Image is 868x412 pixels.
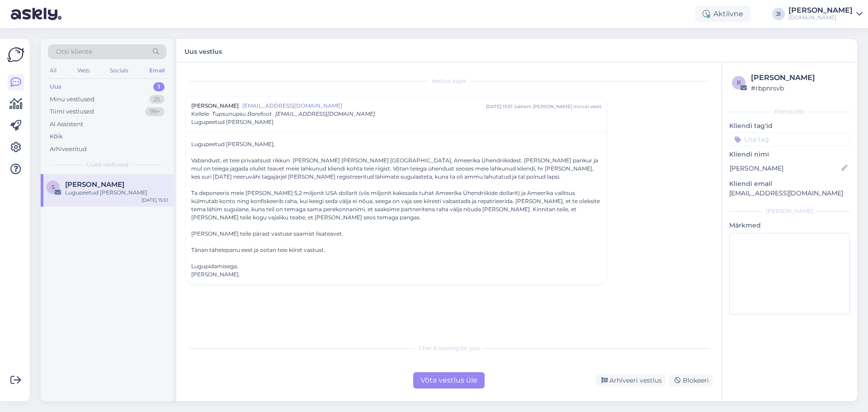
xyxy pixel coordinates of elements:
span: Uued vestlused [86,161,128,169]
div: Tiimi vestlused [50,107,94,116]
p: Kliendi email [729,179,850,189]
div: [PERSON_NAME] [729,207,850,215]
span: [EMAIL_ADDRESS][DOMAIN_NAME] [242,102,486,110]
div: Vestlus algas [185,77,712,85]
p: Kliendi tag'id [729,121,850,131]
div: Uus [50,82,61,91]
span: Tupsunupsu Barefoot [212,110,272,117]
div: Web [75,65,91,76]
input: Lisa tag [729,133,850,146]
a: [PERSON_NAME][DOMAIN_NAME] [788,7,863,21]
div: All [48,65,58,76]
div: # rbpnrsvb [751,83,847,93]
span: Sebastian Lerner [65,180,124,189]
div: Blokeeri [669,374,712,387]
div: Lugupeetud [PERSON_NAME] [65,189,168,197]
span: r [737,79,741,86]
span: Lugupeetud [PERSON_NAME] [191,118,274,126]
div: Võta vestlus üle [413,372,485,388]
span: Kellele : [191,110,210,117]
div: [DATE] 15:51 [486,103,513,110]
label: Uus vestlus [184,44,222,57]
span: S [52,184,55,190]
div: Socials [108,65,130,76]
div: AI Assistent [50,120,83,129]
input: Lisa nimi [730,163,840,173]
div: [PERSON_NAME] [788,7,853,14]
div: 1 [153,82,165,91]
span: [PERSON_NAME] [191,102,239,110]
span: [EMAIL_ADDRESS][DOMAIN_NAME] [275,110,375,117]
div: 25 [149,95,165,104]
p: Kliendi nimi [729,150,850,159]
div: [DATE] 15:51 [142,197,168,204]
div: Kõik [50,132,63,141]
div: [PERSON_NAME] [751,72,847,83]
div: Lugupeetud [PERSON_NAME], Vabandust, et teie privaatsust rikkun. [PERSON_NAME] [PERSON_NAME] [GEO... [191,140,601,279]
div: Email [147,65,166,76]
div: Arhiveeri vestlus [596,374,665,387]
img: Askly Logo [7,46,24,63]
div: Minu vestlused [50,95,94,104]
p: [EMAIL_ADDRESS][DOMAIN_NAME] [729,189,850,198]
p: Märkmed [729,221,850,230]
div: 99+ [145,107,165,116]
div: Aktiivne [695,6,750,22]
div: [DOMAIN_NAME] [788,14,853,21]
div: Arhiveeritud [50,145,87,154]
span: Otsi kliente [56,47,92,57]
div: JI [772,8,785,20]
div: Chat is waiting for you [185,344,712,352]
div: ( vähem [PERSON_NAME] minuti eest ) [514,103,601,110]
div: Kliendi info [729,108,850,116]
